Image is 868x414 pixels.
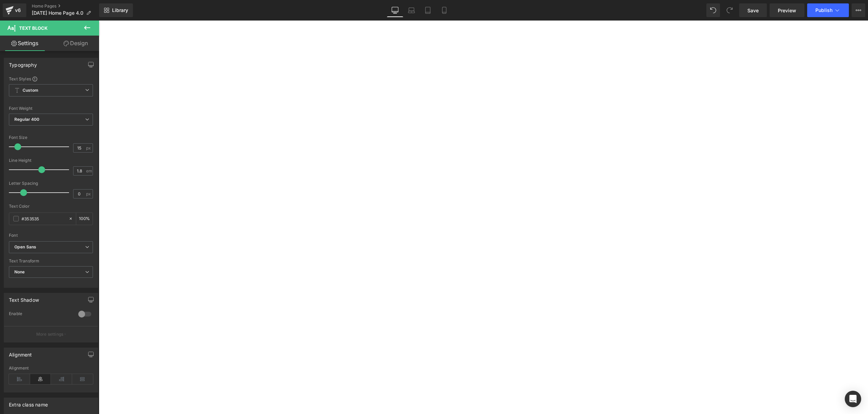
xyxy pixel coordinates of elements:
span: Text Block [19,25,48,31]
span: px [86,146,92,150]
a: v6 [3,3,26,17]
a: Home Pages [32,3,99,9]
div: v6 [14,6,22,15]
a: Laptop [403,3,420,17]
div: Open Intercom Messenger [845,391,861,407]
div: Alignment [9,348,32,358]
div: % [76,213,93,225]
i: Open Sans [14,244,36,250]
div: Line Height [9,158,93,163]
div: Alignment [9,366,93,371]
div: Font Weight [9,106,93,111]
b: None [14,269,25,274]
button: Publish [807,3,849,17]
a: Design [51,36,100,51]
span: Publish [815,8,832,13]
div: Font Size [9,135,93,140]
span: Save [747,7,759,14]
span: Preview [778,7,796,14]
div: Text Color [9,204,93,209]
button: Redo [723,3,736,17]
b: Regular 400 [14,117,40,122]
div: Text Shadow [9,293,39,303]
div: Text Styles [9,76,93,81]
div: Font [9,233,93,238]
div: Text Transform [9,259,93,263]
button: More [852,3,865,17]
span: px [86,192,92,196]
a: Tablet [420,3,436,17]
p: More settings [36,331,64,337]
a: Mobile [436,3,452,17]
div: Enable [9,311,71,318]
div: Typography [9,58,37,68]
button: Undo [706,3,720,17]
div: Letter Spacing [9,181,93,186]
b: Custom [23,88,38,93]
button: More settings [4,326,98,342]
a: New Library [99,3,133,17]
span: [DATE] Home Page 4.0 [32,10,83,16]
div: Extra class name [9,398,48,407]
a: Desktop [387,3,403,17]
span: em [86,169,92,173]
span: Library [112,7,128,13]
input: Color [22,215,65,222]
a: Preview [770,3,804,17]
